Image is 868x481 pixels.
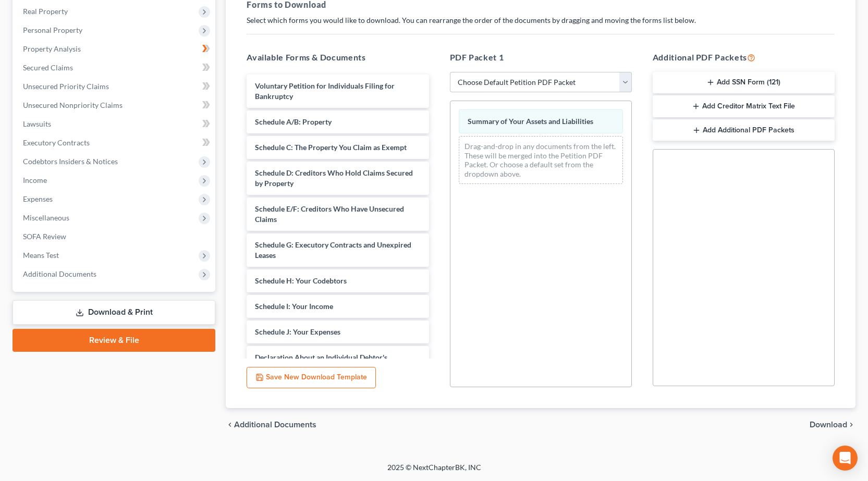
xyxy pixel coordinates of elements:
[15,77,215,96] a: Unsecured Priority Claims
[255,276,347,285] span: Schedule H: Your Codebtors
[459,136,623,184] div: Drag-and-drop in any documents from the left. These will be merged into the Petition PDF Packet. ...
[15,133,215,152] a: Executory Contracts
[468,117,593,126] span: Summary of Your Assets and Liabilities
[255,204,404,224] span: Schedule E/F: Creditors Who Have Unsecured Claims
[653,95,835,117] button: Add Creditor Matrix Text File
[653,51,835,64] h5: Additional PDF Packets
[255,117,332,126] span: Schedule A/B: Property
[255,143,407,152] span: Schedule C: The Property You Claim as Exempt
[847,421,855,429] i: chevron_right
[247,15,835,26] p: Select which forms you would like to download. You can rearrange the order of the documents by dr...
[653,72,835,94] button: Add SSN Form (121)
[23,157,118,166] span: Codebtors Insiders & Notices
[23,44,81,53] span: Property Analysis
[23,251,59,260] span: Means Test
[23,232,66,241] span: SOFA Review
[15,115,215,133] a: Lawsuits
[653,119,835,141] button: Add Additional PDF Packets
[255,81,395,101] span: Voluntary Petition for Individuals Filing for Bankruptcy
[23,119,51,128] span: Lawsuits
[810,421,855,429] button: Download chevron_right
[247,367,376,389] button: Save New Download Template
[13,329,215,352] a: Review & File
[833,446,858,471] div: Open Intercom Messenger
[255,240,411,260] span: Schedule G: Executory Contracts and Unexpired Leases
[226,421,234,429] i: chevron_left
[247,51,429,64] h5: Available Forms & Documents
[450,51,632,64] h5: PDF Packet 1
[234,421,316,429] span: Additional Documents
[810,421,847,429] span: Download
[23,176,47,184] span: Income
[23,63,73,72] span: Secured Claims
[255,353,387,372] span: Declaration About an Individual Debtor's Schedules
[255,327,340,336] span: Schedule J: Your Expenses
[23,138,90,147] span: Executory Contracts
[15,40,215,58] a: Property Analysis
[23,26,82,34] span: Personal Property
[15,58,215,77] a: Secured Claims
[13,300,215,325] a: Download & Print
[23,82,109,91] span: Unsecured Priority Claims
[23,101,123,109] span: Unsecured Nonpriority Claims
[255,302,333,311] span: Schedule I: Your Income
[226,421,316,429] a: chevron_left Additional Documents
[15,96,215,115] a: Unsecured Nonpriority Claims
[23,194,53,203] span: Expenses
[23,7,68,16] span: Real Property
[23,269,96,278] span: Additional Documents
[137,462,731,481] div: 2025 © NextChapterBK, INC
[255,168,413,188] span: Schedule D: Creditors Who Hold Claims Secured by Property
[15,227,215,246] a: SOFA Review
[23,213,69,222] span: Miscellaneous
